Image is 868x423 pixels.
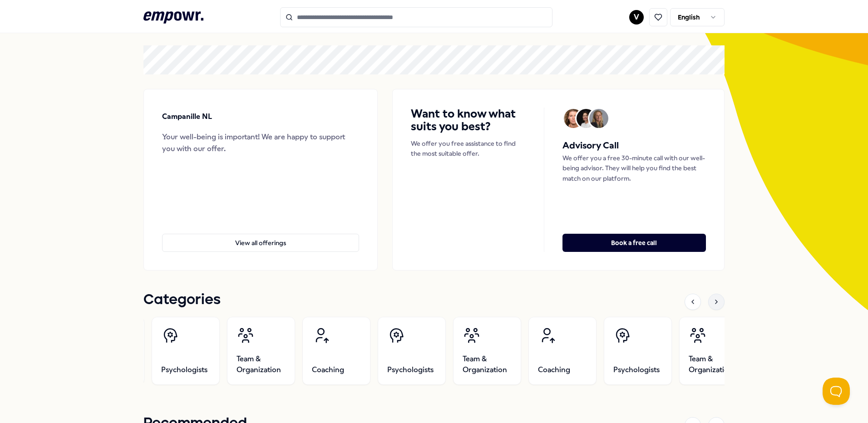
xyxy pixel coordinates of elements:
[823,378,850,405] iframe: Help Scout Beacon - Open
[538,364,570,375] span: Coaching
[589,109,608,128] img: Avatar
[562,153,706,183] p: We offer you a free 30-minute call with our well-being advisor. They will help you find the best ...
[411,138,526,159] p: We offer you free assistance to find the most suitable offer.
[562,138,706,153] h5: Advisory Call
[237,354,286,375] span: Team & Organization
[162,111,212,123] p: Campanille NL
[302,317,370,385] a: Coaching
[604,317,672,385] a: Psychologists
[453,317,521,385] a: Team & Organization
[227,317,295,385] a: Team & Organization
[689,354,738,375] span: Team & Organization
[679,317,747,385] a: Team & Organization
[378,317,446,385] a: Psychologists
[162,219,359,252] a: View all offerings
[613,364,660,375] span: Psychologists
[161,364,207,375] span: Psychologists
[528,317,597,385] a: Coaching
[562,234,706,252] button: Book a free call
[387,364,434,375] span: Psychologists
[564,109,583,128] img: Avatar
[577,109,596,128] img: Avatar
[463,354,512,375] span: Team & Organization
[162,131,359,154] div: Your well-being is important! We are happy to support you with our offer.
[411,108,526,133] h4: Want to know what suits you best?
[280,7,552,27] input: Search for products, categories or subcategories
[162,234,359,252] button: View all offerings
[152,317,220,385] a: Psychologists
[143,289,221,311] h1: Categories
[629,10,644,25] button: V
[312,364,344,375] span: Coaching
